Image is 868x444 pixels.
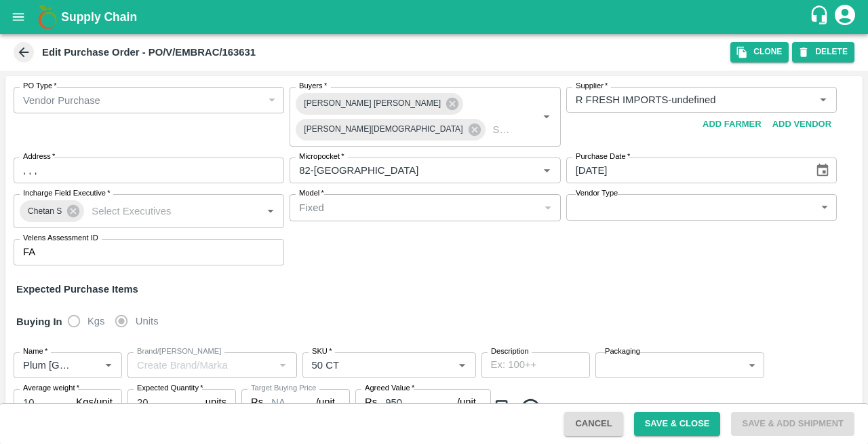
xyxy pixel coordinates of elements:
label: Incharge Field Executive [23,188,110,199]
label: Model [299,188,324,199]
input: Select Executives [86,202,240,220]
input: SKU [307,356,432,374]
input: 0 [127,389,200,415]
img: logo [34,3,61,31]
label: Purchase Date [576,151,630,162]
button: Add Vendor [767,113,837,136]
button: Open [538,162,555,179]
button: Save & Close [634,412,721,436]
span: Chetan S [20,204,70,219]
div: buying_in [68,308,170,335]
button: Open [453,356,471,374]
label: Name [23,346,47,357]
label: Vendor Type [576,188,618,199]
p: /unit [316,394,335,409]
p: /unit [457,394,476,409]
span: [PERSON_NAME][DEMOGRAPHIC_DATA] [296,122,471,136]
input: 0.0 [385,389,457,415]
label: Brand/[PERSON_NAME] [137,346,221,357]
button: Open [814,91,832,109]
img: CloneIcon [494,397,514,420]
a: Supply Chain [61,7,809,26]
div: customer-support [809,5,833,29]
label: Packaging [605,346,640,357]
button: open drawer [3,1,34,33]
b: Supply Chain [61,10,137,24]
button: Open [262,202,279,220]
span: Kgs [87,314,105,329]
input: Micropocket [294,162,516,179]
p: Vendor Purchase [23,93,100,108]
strong: Expected Purchase Items [16,284,138,295]
label: SKU [312,346,332,357]
input: Select Supplier [570,91,793,109]
p: Rs. [365,394,380,409]
h6: Buying In [11,308,68,336]
input: 0.0 [14,389,71,415]
label: Buyers [299,81,327,92]
label: Agreed Value [365,383,414,394]
input: Address [14,158,284,183]
p: Rs. [251,394,266,409]
label: Address [23,151,55,162]
input: Select Date [566,158,804,183]
label: Velens Assessment ID [23,233,98,244]
input: Create Brand/Marka [132,356,271,374]
p: Fixed [299,200,323,215]
button: Add Farmer [697,113,767,136]
p: units [205,394,226,409]
div: [PERSON_NAME][DEMOGRAPHIC_DATA] [296,119,485,141]
label: Micropocket [299,151,344,162]
label: Average weight [23,383,79,394]
label: Target Buying Price [251,383,317,394]
span: Units [136,314,159,329]
b: Edit Purchase Order - PO/V/EMBRAC/163631 [42,47,256,58]
button: Cancel [564,412,623,436]
button: Open [538,108,555,126]
button: DELETE [792,42,854,62]
button: Clone [730,42,789,62]
p: FA [23,244,35,259]
div: Chetan S [20,200,84,222]
div: account of current user [833,3,857,31]
label: Expected Quantity [137,383,203,394]
input: Name [18,356,78,374]
label: PO Type [23,81,57,92]
button: Open [100,356,117,374]
button: Choose date, selected date is Jul 16, 2025 [810,158,835,183]
label: Description [491,346,529,357]
p: Kgs/unit [76,394,113,409]
div: [PERSON_NAME] [PERSON_NAME] [296,93,463,115]
input: 0.0 [271,389,316,415]
label: Supplier [576,81,608,92]
span: [PERSON_NAME] [PERSON_NAME] [296,96,449,111]
input: Select Buyers [488,121,517,138]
